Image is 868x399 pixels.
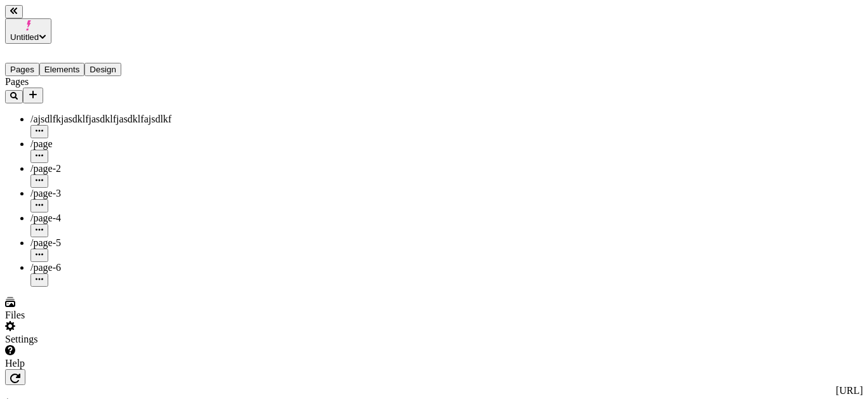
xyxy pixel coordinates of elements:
button: Untitled [5,18,51,44]
div: Help [5,358,157,369]
div: Files [5,310,157,321]
span: /page-4 [30,213,61,223]
span: /page-2 [30,163,61,174]
span: /page-6 [30,262,61,273]
div: Pages [5,76,157,88]
div: Settings [5,334,157,345]
button: Pages [5,63,39,76]
span: /page-3 [30,188,61,199]
span: /ajsdlfkjasdklfjasdklfjasdklfajsdlkf [30,114,171,124]
span: /page [30,138,53,149]
button: Design [84,63,121,76]
div: [URL] [5,385,863,396]
button: Elements [39,63,85,76]
button: Add new [23,88,43,103]
span: /page-5 [30,237,61,248]
span: Untitled [10,32,39,42]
